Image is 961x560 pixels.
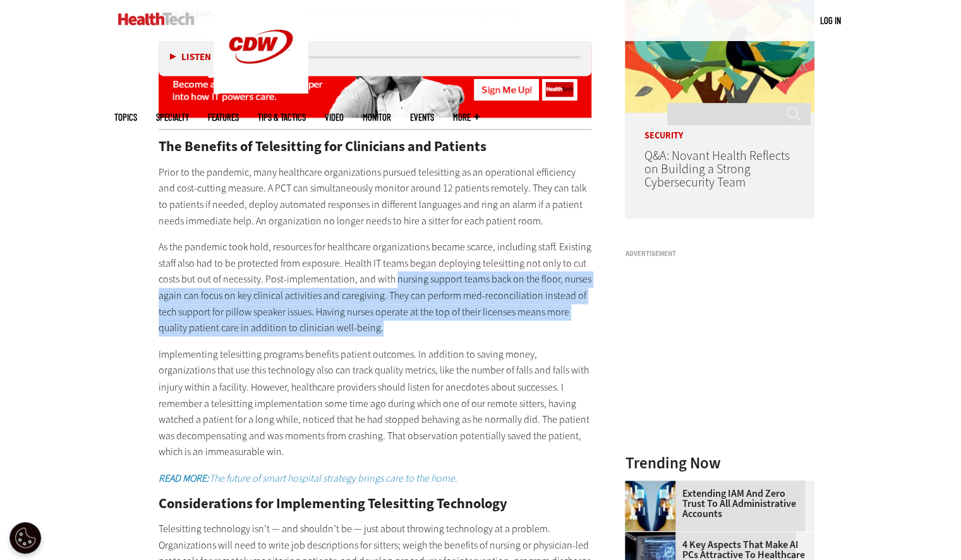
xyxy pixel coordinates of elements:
[159,346,592,460] p: Implementing telesitting programs benefits patient outcomes. In addition to saving money, organiz...
[159,140,592,154] h2: The Benefits of Telesitting for Clinicians and Patients
[159,164,592,229] p: Prior to the pandemic, many healthcare organizations pursued telesitting as an operational effici...
[625,532,682,542] a: Desktop monitor with brain AI concept
[820,14,841,27] div: User menu
[9,522,41,554] button: Open Preferences
[625,250,814,257] h3: Advertisement
[159,471,457,484] em: The future of smart hospital strategy brings care to the home.
[118,13,195,25] img: Home
[363,113,391,122] a: MonITor
[625,480,675,531] img: abstract image of woman with pixelated face
[625,113,814,140] p: Security
[214,83,308,97] a: CDW
[159,471,209,484] strong: READ MORE:
[644,147,789,191] a: Q&A: Novant Health Reflects on Building a Strong Cybersecurity Team
[325,113,344,122] a: Video
[453,113,480,122] span: More
[820,15,841,26] a: Log in
[9,522,41,554] div: Cookie Settings
[208,113,239,122] a: Features
[625,263,814,421] iframe: advertisement
[159,239,592,336] p: As the pandemic took hold, resources for healthcare organizations became scarce, including staff....
[410,113,434,122] a: Events
[114,113,137,122] span: Topics
[625,454,814,470] h3: Trending Now
[159,496,592,510] h2: Considerations for Implementing Telesitting Technology
[258,113,306,122] a: Tips & Tactics
[625,480,682,490] a: abstract image of woman with pixelated face
[156,113,189,122] span: Specialty
[625,488,807,518] a: Extending IAM and Zero Trust to All Administrative Accounts
[159,471,457,484] a: READ MORE:The future of smart hospital strategy brings care to the home.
